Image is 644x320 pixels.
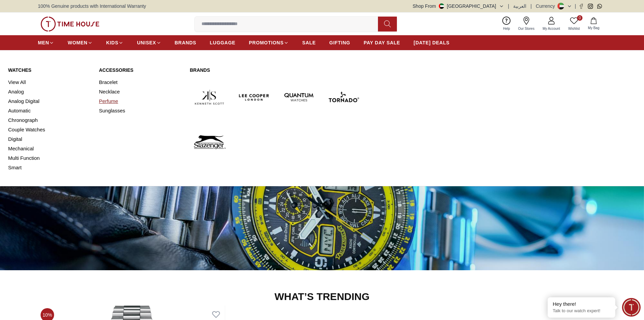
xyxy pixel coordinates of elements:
div: Currency [536,3,558,9]
button: Shop From[GEOGRAPHIC_DATA] [413,3,504,9]
a: BRANDS [175,37,196,49]
div: Chat Widget [622,298,641,317]
a: Couple Watches [8,125,91,134]
span: 100% Genuine products with International Warranty [38,3,146,9]
a: Bracelet [99,78,182,87]
a: UNISEX [137,37,161,49]
img: Slazenger [190,122,229,162]
span: PAY DAY SALE [364,39,400,46]
a: Help [499,15,514,33]
button: My Bag [584,16,603,32]
div: Hey there! [553,301,610,307]
a: Our Stores [514,15,539,33]
a: View All [8,78,91,87]
span: My Bag [585,25,602,30]
a: Brands [190,67,363,73]
a: Whatsapp [597,4,602,9]
a: Digital [8,134,91,144]
span: [DATE] DEALS [414,39,450,46]
span: Our Stores [516,26,537,31]
img: United Arab Emirates [439,3,444,9]
span: 0 [577,15,582,21]
a: Chronograph [8,115,91,125]
span: KIDS [106,39,118,46]
span: MEN [38,39,49,46]
span: BRANDS [175,39,196,46]
span: Help [500,26,513,31]
span: GIFTING [329,39,350,46]
a: PROMOTIONS [249,37,289,49]
a: MEN [38,37,54,49]
button: العربية [513,3,526,9]
p: Talk to our watch expert! [553,308,610,314]
a: [DATE] DEALS [414,37,450,49]
a: Smart [8,163,91,172]
img: ... [41,17,99,31]
a: Sunglasses [99,106,182,115]
a: Perfume [99,97,182,106]
span: | [508,3,509,9]
a: WOMEN [68,37,93,49]
a: Accessories [99,67,182,73]
span: LUGGAGE [210,39,236,46]
a: Multi Function [8,153,91,163]
span: Wishlist [566,26,582,31]
a: Mechanical [8,144,91,153]
img: Kenneth Scott [190,78,229,117]
a: Automatic [8,106,91,115]
a: Analog Digital [8,97,91,106]
img: Tornado [324,78,363,117]
a: Watches [8,67,91,73]
a: Analog [8,87,91,97]
span: UNISEX [137,39,156,46]
a: KIDS [106,37,123,49]
span: My Account [540,26,563,31]
span: PROMOTIONS [249,39,284,46]
a: Facebook [579,4,584,9]
a: Necklace [99,87,182,97]
span: SALE [302,39,316,46]
span: WOMEN [68,39,88,46]
a: LUGGAGE [210,37,236,49]
a: SALE [302,37,316,49]
img: Quantum [279,78,318,117]
span: | [575,3,576,9]
a: PAY DAY SALE [364,37,400,49]
a: Instagram [588,4,593,9]
h2: WHAT’S TRENDING [275,291,369,303]
a: GIFTING [329,37,350,49]
img: Lee Cooper [235,78,274,117]
a: 0Wishlist [564,15,584,33]
span: | [530,3,532,9]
